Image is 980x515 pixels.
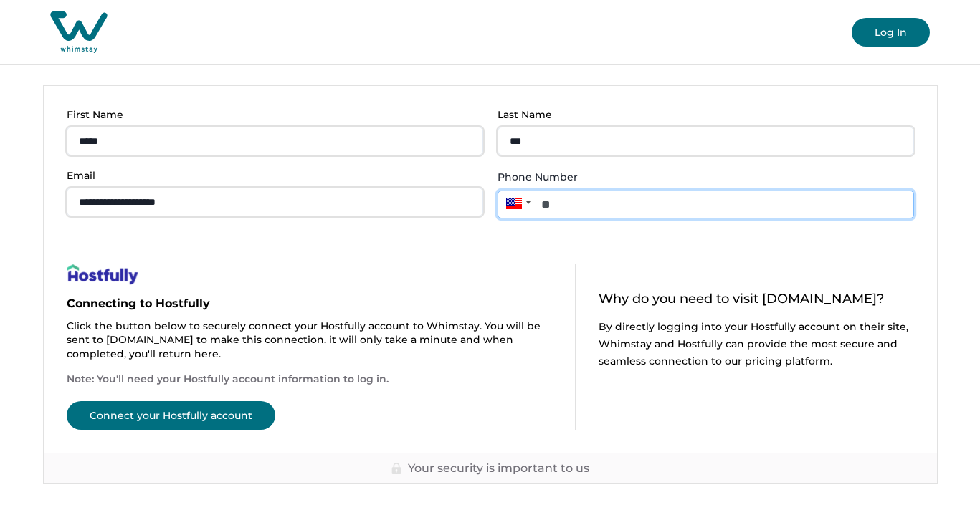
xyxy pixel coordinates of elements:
p: Connecting to Hostfully [67,297,552,311]
p: Your security is important to us [408,461,589,476]
img: Whimstay Host [50,11,108,53]
button: Log In [852,18,930,47]
div: United States: + 1 [498,191,535,216]
button: Connect your Hostfully account [67,401,275,430]
p: By directly logging into your Hostfully account on their site, Whimstay and Hostfully can provide... [599,318,914,370]
label: Phone Number [498,170,905,185]
p: Last Name [498,109,905,121]
p: Click the button below to securely connect your Hostfully account to Whimstay. You will be sent t... [67,319,552,362]
img: help-page-image [67,264,138,285]
p: First Name [67,109,475,121]
p: Note: You'll need your Hostfully account information to log in. [67,372,552,387]
p: Email [67,170,475,182]
p: Why do you need to visit [DOMAIN_NAME]? [599,292,914,307]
